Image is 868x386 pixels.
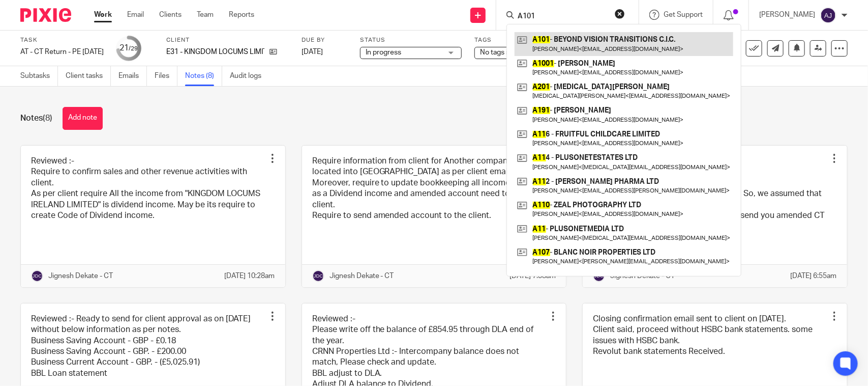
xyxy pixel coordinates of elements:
h1: Notes [20,113,52,124]
label: Tags [474,36,576,44]
a: Clients [159,10,182,20]
a: Subtasks [20,66,58,86]
div: 21 [119,42,138,54]
label: Due by [302,36,347,44]
button: Add note [63,107,103,130]
small: /29 [129,46,138,51]
img: svg%3E [820,7,836,23]
p: Jignesh Dekate - CT [48,271,113,281]
div: AT - CT Return - PE 31-03-2025 [20,47,104,57]
a: Notes (8) [185,66,222,86]
p: [DATE] 10:28am [225,271,275,281]
a: Work [94,10,112,20]
input: Search [517,12,608,21]
label: Status [360,36,462,44]
p: Jignesh Dekate - CT [330,271,394,281]
span: [DATE] [302,48,323,56]
a: Client tasks [66,66,111,86]
label: Task [20,36,104,44]
div: AT - CT Return - PE [DATE] [20,47,104,57]
a: Reports [229,10,254,20]
span: Get Support [664,11,703,18]
a: Emails [118,66,147,86]
label: Client [166,36,289,44]
img: svg%3E [312,270,324,282]
span: In progress [366,49,401,56]
a: Files [155,66,177,86]
button: Clear [615,9,625,19]
p: E31 - KINGDOM LOCUMS LIMITED [166,47,264,57]
p: [PERSON_NAME] [759,10,815,20]
span: (8) [43,114,52,122]
a: Email [127,10,144,20]
a: Team [197,10,214,20]
span: No tags selected [480,49,534,56]
img: svg%3E [31,270,43,282]
img: Pixie [20,8,71,22]
a: Audit logs [230,66,269,86]
p: [DATE] 6:55am [791,271,837,281]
